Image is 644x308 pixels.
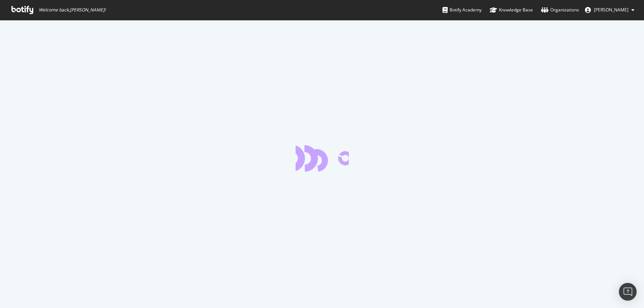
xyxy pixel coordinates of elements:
[541,6,579,14] div: Organizations
[579,4,640,16] button: [PERSON_NAME]
[442,6,482,14] div: Botify Academy
[619,283,637,301] div: Open Intercom Messenger
[39,7,106,13] span: Welcome back, [PERSON_NAME] !
[490,6,533,14] div: Knowledge Base
[594,7,628,13] span: Phil McDonald
[296,145,349,172] div: animation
